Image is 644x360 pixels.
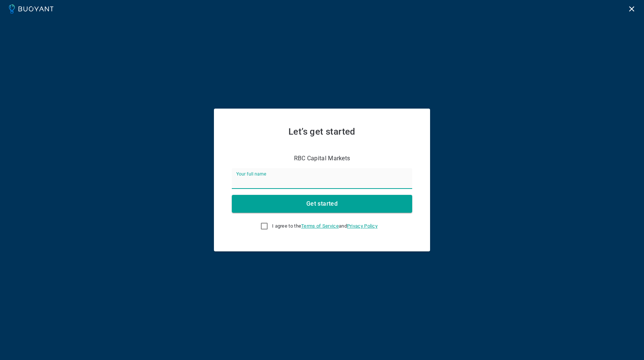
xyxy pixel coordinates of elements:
[306,200,338,208] h4: Get started
[294,155,350,162] p: RBC Capital Markets
[232,195,412,213] button: Get started
[347,223,378,229] a: Privacy Policy
[625,5,638,12] a: Logout
[232,126,412,137] h2: Let’s get started
[236,171,266,177] label: Your full name
[625,3,638,15] button: Logout
[301,223,339,229] a: Terms of Service
[272,223,378,229] span: I agree to the and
